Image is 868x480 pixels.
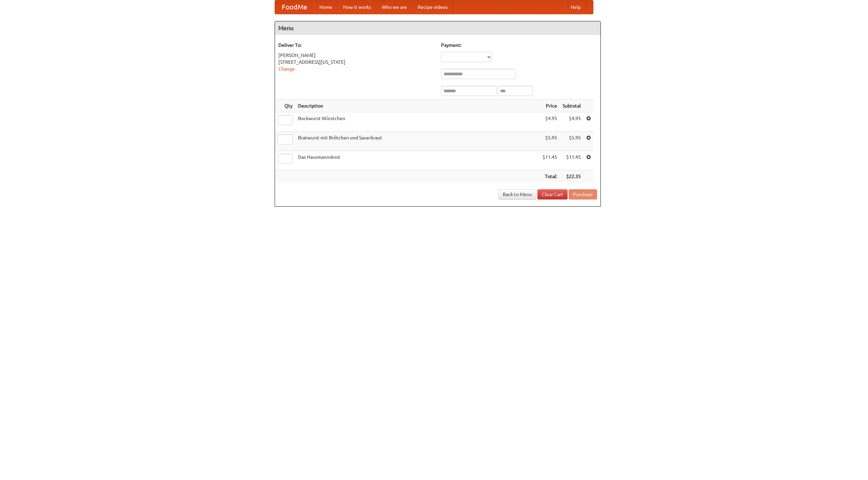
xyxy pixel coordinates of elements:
[540,112,560,132] td: $4.95
[560,170,584,183] th: $22.35
[540,151,560,170] td: $11.45
[560,151,584,170] td: $11.45
[295,132,540,151] td: Bratwurst mit Brötchen und Sauerkraut
[338,0,376,14] a: How it works
[295,151,540,170] td: Das Hausmannskost
[275,100,295,112] th: Qty
[560,112,584,132] td: $4.95
[275,0,314,14] a: FoodMe
[569,189,597,199] button: Purchase
[441,42,597,49] h5: Payment:
[278,59,434,65] div: [STREET_ADDRESS][US_STATE]
[560,100,584,112] th: Subtotal
[278,42,434,49] h5: Deliver To:
[376,0,412,14] a: Who we are
[498,189,536,199] a: Back to Menu
[540,170,560,183] th: Total:
[412,0,453,14] a: Recipe videos
[275,21,600,35] h4: Menu
[314,0,338,14] a: Home
[278,52,434,59] div: [PERSON_NAME]
[295,112,540,132] td: Bockwurst Würstchen
[537,189,568,199] a: Clear Cart
[295,100,540,112] th: Description
[565,0,586,14] a: Help
[278,66,295,72] a: Change
[560,132,584,151] td: $5.95
[540,100,560,112] th: Price
[540,132,560,151] td: $5.95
